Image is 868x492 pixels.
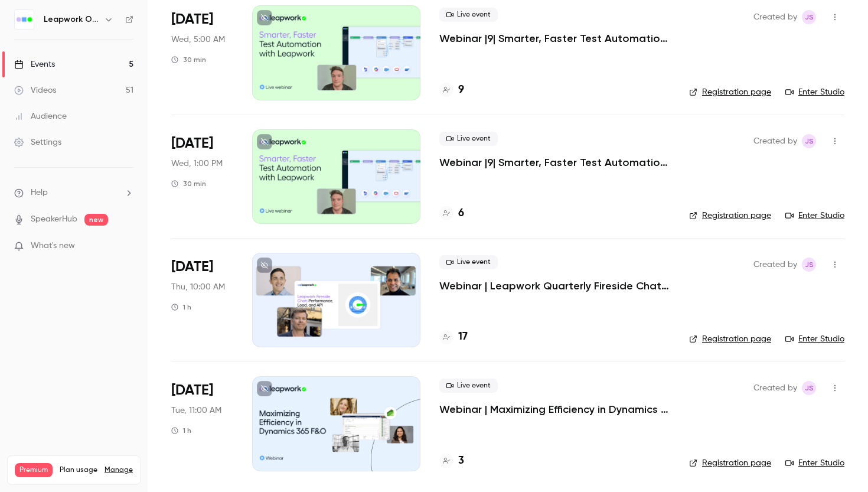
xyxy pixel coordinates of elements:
h6: Leapwork Online Event [44,14,99,25]
a: Registration page [689,333,771,345]
h4: 17 [458,329,468,345]
a: Manage [105,465,133,475]
div: 1 h [171,302,191,312]
a: Enter Studio [785,333,844,345]
a: Webinar |9| Smarter, Faster Test Automation with Leapwork | EMEA | Q3 2025 [439,31,670,45]
span: Plan usage [60,465,97,475]
h4: 6 [458,206,464,221]
li: help-dropdown-opener [14,187,133,199]
a: SpeakerHub [31,213,77,226]
span: [DATE] [171,10,213,29]
span: Live event [439,255,498,269]
a: 6 [439,206,464,221]
span: Created by [753,381,797,395]
span: [DATE] [171,381,213,400]
div: Sep 30 Tue, 11:00 AM (America/New York) [171,376,233,471]
span: [DATE] [171,134,213,153]
span: Wed, 1:00 PM [171,158,223,170]
span: Jaynesh Singh [802,134,816,148]
span: Live event [439,132,498,146]
div: 30 min [171,179,206,188]
span: What's new [31,240,75,252]
div: Settings [14,136,61,148]
span: Premium [15,463,53,477]
a: Webinar |9| Smarter, Faster Test Automation with Leapwork | [GEOGRAPHIC_DATA] | Q3 2025 [439,155,670,170]
a: Registration page [689,457,771,469]
div: Videos [14,84,56,96]
a: 3 [439,453,464,469]
div: 30 min [171,55,206,64]
div: Audience [14,110,67,122]
span: new [84,214,108,226]
span: [DATE] [171,258,213,276]
span: Created by [753,134,797,148]
span: Jaynesh Singh [802,258,816,272]
img: Leapwork Online Event [15,10,34,29]
a: Enter Studio [785,457,844,469]
span: JS [805,10,814,24]
span: Tue, 11:00 AM [171,405,221,416]
span: JS [805,134,814,148]
span: Jaynesh Singh [802,381,816,395]
a: Registration page [689,86,771,98]
span: Help [31,187,48,199]
span: Live event [439,8,498,22]
span: JS [805,258,814,272]
a: Enter Studio [785,86,844,98]
span: Jaynesh Singh [802,10,816,24]
span: Thu, 10:00 AM [171,281,225,293]
div: Sep 25 Thu, 10:00 AM (America/New York) [171,253,233,347]
div: Events [14,58,55,70]
div: 1 h [171,426,191,435]
span: Live event [439,379,498,393]
h4: 9 [458,82,464,98]
span: Created by [753,258,797,272]
a: 9 [439,82,464,98]
span: Created by [753,10,797,24]
span: JS [805,381,814,395]
a: Enter Studio [785,210,844,221]
a: 17 [439,329,468,345]
iframe: Noticeable Trigger [119,241,133,252]
a: Registration page [689,210,771,221]
div: Sep 24 Wed, 1:00 PM (America/New York) [171,129,233,224]
span: Wed, 5:00 AM [171,34,225,45]
div: Sep 24 Wed, 10:00 AM (Europe/London) [171,5,233,100]
a: Webinar | Leapwork Quarterly Fireside Chat | Q3 2025 [439,279,670,293]
h4: 3 [458,453,464,469]
a: Webinar | Maximizing Efficiency in Dynamics 365 | Q3 2025 [439,402,670,416]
